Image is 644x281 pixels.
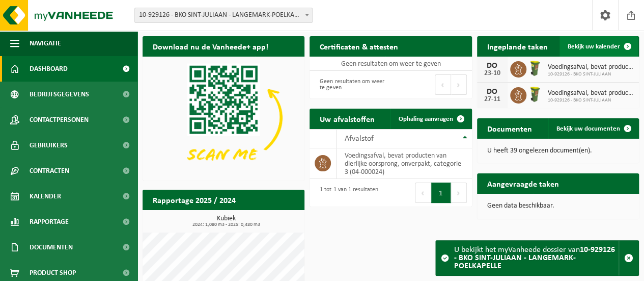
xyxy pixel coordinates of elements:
span: Contracten [30,158,69,184]
span: Navigatie [30,31,61,56]
h3: Kubiek [148,215,304,227]
span: Voedingsafval, bevat producten van dierlijke oorsprong, onverpakt, categorie 3 [548,89,634,97]
span: Kalender [30,184,61,209]
span: Contactpersonen [30,107,89,133]
h2: Rapportage 2025 / 2024 [143,190,246,210]
h2: Uw afvalstoffen [310,109,384,129]
span: Voedingsafval, bevat producten van dierlijke oorsprong, onverpakt, categorie 3 [548,63,634,71]
td: Geen resultaten om weer te geven [310,57,471,71]
span: 10-929126 - BKO SINT-JULIAAN - LANGEMARK-POELKAPELLE [135,8,312,22]
strong: 10-929126 - BKO SINT-JULIAAN - LANGEMARK-POELKAPELLE [454,246,615,270]
div: DO [482,62,502,70]
div: DO [482,88,502,96]
a: Ophaling aanvragen [390,109,471,129]
img: Download de VHEPlus App [143,57,304,178]
button: Previous [415,183,431,203]
button: Next [451,183,467,203]
button: 1 [431,183,451,203]
button: Next [451,74,467,95]
a: Bekijk rapportage [229,210,303,230]
h2: Ingeplande taken [477,36,558,56]
p: U heeft 39 ongelezen document(en). [487,147,629,155]
span: Bekijk uw kalender [568,43,620,50]
span: 10-929126 - BKO SINT-JULIAAN [548,97,634,104]
span: Bedrijfsgegevens [30,82,89,107]
div: U bekijkt het myVanheede dossier van [454,241,619,275]
span: Gebruikers [30,133,68,158]
img: WB-0060-HPE-GN-50 [526,60,544,77]
h2: Documenten [477,118,542,138]
img: WB-0060-HPE-GN-50 [526,86,544,103]
span: 2024: 1,080 m3 - 2025: 0,480 m3 [148,222,304,227]
button: Previous [435,74,451,95]
span: 10-929126 - BKO SINT-JULIAAN [548,71,634,78]
span: Documenten [30,235,73,260]
span: Afvalstof [344,135,373,143]
h2: Aangevraagde taken [477,173,569,193]
p: Geen data beschikbaar. [487,202,629,210]
span: 10-929126 - BKO SINT-JULIAAN - LANGEMARK-POELKAPELLE [134,8,313,23]
span: Ophaling aanvragen [399,116,453,122]
h2: Download nu de Vanheede+ app! [143,36,278,56]
a: Bekijk uw documenten [548,118,638,139]
span: Rapportage [30,209,69,235]
td: voedingsafval, bevat producten van dierlijke oorsprong, onverpakt, categorie 3 (04-000024) [337,148,471,179]
div: Geen resultaten om weer te geven [315,73,385,96]
div: 27-11 [482,96,502,103]
a: Bekijk uw kalender [559,36,638,57]
div: 23-10 [482,70,502,77]
span: Dashboard [30,56,68,82]
div: 1 tot 1 van 1 resultaten [315,182,378,204]
h2: Certificaten & attesten [310,36,408,56]
span: Bekijk uw documenten [556,125,620,132]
